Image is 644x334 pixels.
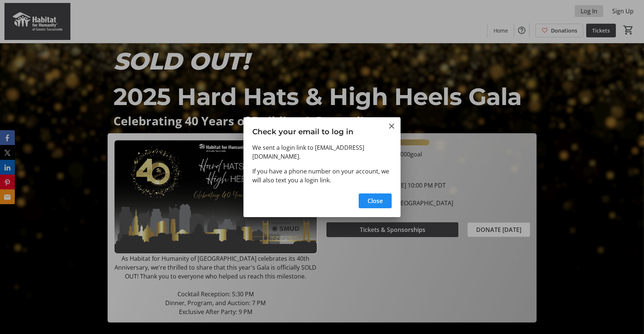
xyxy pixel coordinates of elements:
p: We sent a login link to [EMAIL_ADDRESS][DOMAIN_NAME]. [252,143,392,161]
span: Close [368,196,383,205]
button: Close [359,193,392,208]
button: Close [387,122,396,131]
p: If you have a phone number on your account, we will also text you a login link. [252,167,392,185]
h3: Check your email to log in [243,117,401,143]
